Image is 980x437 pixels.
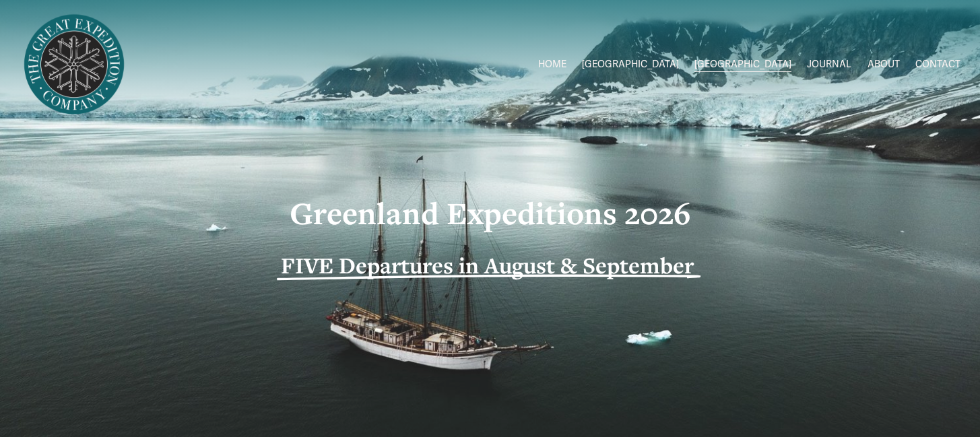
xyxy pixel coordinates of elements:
[20,10,129,119] img: Arctic Expeditions
[290,193,691,234] strong: Greenland Expeditions 2026
[694,56,791,73] span: [GEOGRAPHIC_DATA]
[538,55,566,74] a: HOME
[868,55,900,74] a: ABOUT
[915,55,960,74] a: CONTACT
[694,55,791,74] a: folder dropdown
[281,250,694,280] strong: FIVE Departures in August & September
[582,55,679,74] a: folder dropdown
[582,56,679,73] span: [GEOGRAPHIC_DATA]
[807,55,851,74] a: JOURNAL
